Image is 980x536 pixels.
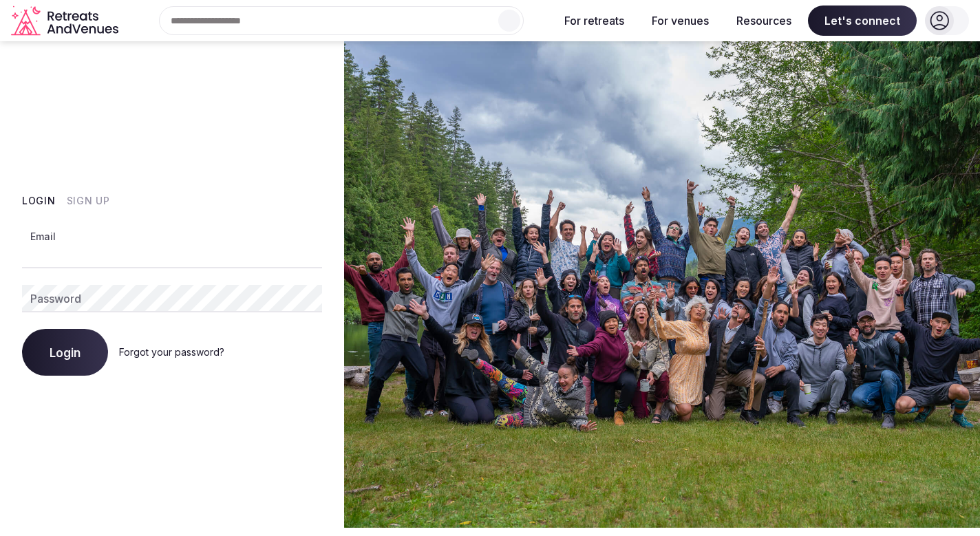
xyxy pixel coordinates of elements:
img: My Account Background [344,41,980,528]
button: For retreats [553,6,635,36]
label: Email [28,230,58,244]
a: Forgot your password? [119,346,224,358]
a: Visit the homepage [11,6,121,36]
span: Login [50,345,81,359]
button: Resources [725,6,802,36]
button: Login [22,194,56,208]
button: Sign Up [67,194,110,208]
svg: Retreats and Venues company logo [11,6,121,36]
button: Login [22,329,108,376]
button: For venues [641,6,720,36]
span: Let's connect [808,6,917,36]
